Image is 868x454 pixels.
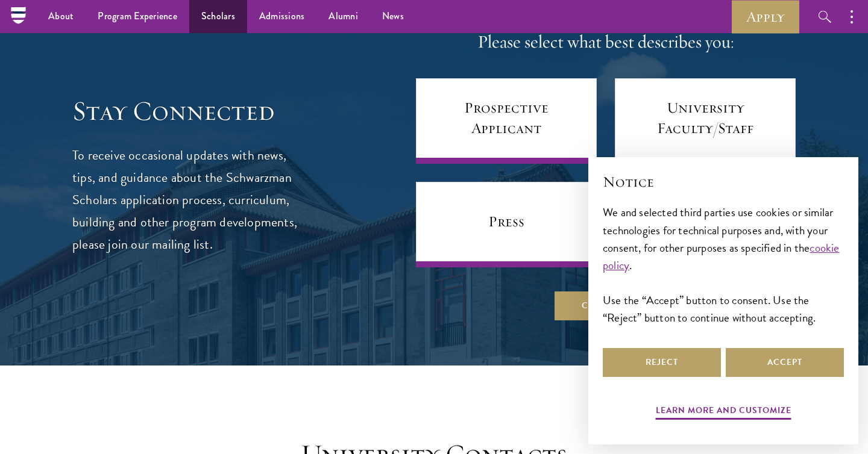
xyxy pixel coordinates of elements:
p: To receive occasional updates with news, tips, and guidance about the Schwarzman Scholars applica... [72,145,298,256]
button: Continue [555,291,657,320]
a: cookie policy [603,239,840,274]
button: Accept [726,348,844,377]
button: Learn more and customize [656,403,791,421]
h4: Please select what best describes you: [416,30,796,54]
a: Prospective Applicant [416,78,597,164]
div: We and selected third parties use cookies or similar technologies for technical purposes and, wit... [603,204,844,326]
h3: Stay Connected [72,95,298,128]
a: University Faculty/Staff [615,78,796,164]
h2: Notice [603,172,844,192]
button: Reject [603,348,721,377]
a: Press [416,182,597,267]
